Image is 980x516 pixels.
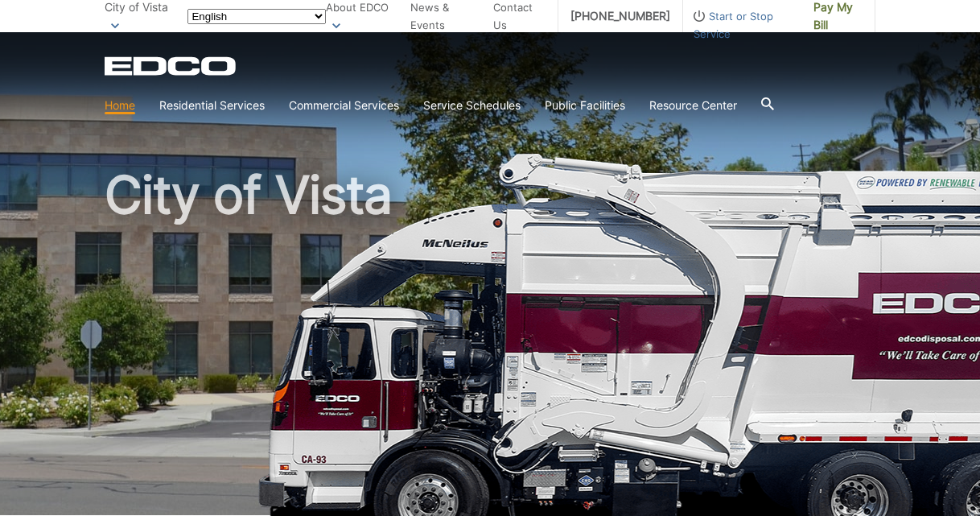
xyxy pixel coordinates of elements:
[159,97,265,114] a: Residential Services
[289,97,399,114] a: Commercial Services
[105,56,238,76] a: EDCD logo. Return to the homepage.
[187,9,326,24] select: Select a language
[423,97,521,114] a: Service Schedules
[105,97,135,114] a: Home
[545,97,625,114] a: Public Facilities
[649,97,737,114] a: Resource Center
